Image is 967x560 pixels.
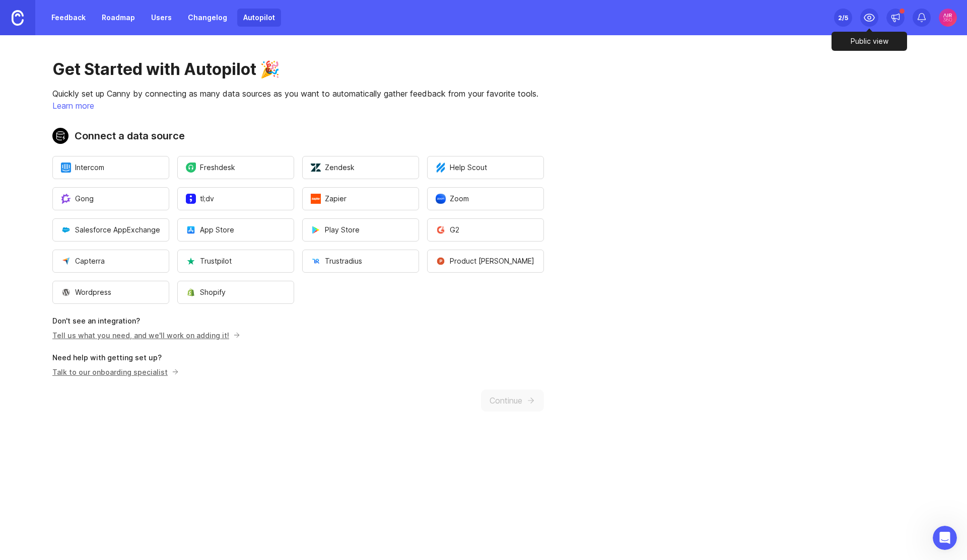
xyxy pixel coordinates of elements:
button: Open a modal to start the flow of installing Wordpress. [52,281,169,304]
span: Zoom [436,194,469,204]
button: Open a modal to start the flow of installing G2. [427,218,544,242]
span: Messages [84,339,118,346]
div: Salesforce integration [21,224,169,234]
div: Ask a question [21,257,169,267]
img: Canny Home [12,10,24,26]
button: Open a modal to start the flow of installing Zendesk. [302,156,419,179]
span: Help [160,339,176,346]
span: Shopify [186,287,226,297]
img: Profile image for Jacques [146,16,166,36]
div: AI Agent and team can help [21,267,169,278]
h2: Connect a data source [52,128,544,144]
div: Jira integration [15,183,187,201]
img: logo [20,19,33,35]
a: Changelog [182,9,233,27]
span: Product [PERSON_NAME] [436,256,534,266]
button: Open a modal to start the flow of installing Play Store. [302,218,419,242]
span: Play Store [311,225,360,235]
a: Learn more [52,101,94,111]
span: Zapier [311,194,347,204]
a: Feedback [45,9,92,27]
img: Julien Zanni [939,9,957,27]
button: Open a modal to start the flow of installing App Store. [177,218,294,242]
span: App Store [186,225,234,235]
div: Close [173,16,191,34]
iframe: Intercom live chat [933,526,957,550]
button: Open a modal to start the flow of installing Gong. [52,187,169,210]
span: Gong [61,194,94,204]
span: Help Scout [436,163,487,173]
a: Autopilot [237,9,281,27]
p: Hi [PERSON_NAME]! 👋 [20,71,181,106]
button: Open a modal to start the flow of installing Trustpilot. [177,250,294,273]
p: Quickly set up Canny by connecting as many data sources as you want to automatically gather feedb... [52,88,544,100]
span: Zendesk [311,163,355,173]
button: Search for help [15,140,187,160]
span: Salesforce AppExchange [61,225,160,235]
button: Talk to our onboarding specialist [52,367,179,377]
a: Tell us what you need, and we'll work on adding it! [52,331,237,340]
p: Talk to our onboarding specialist [52,367,176,377]
span: Wordpress [61,287,111,297]
div: Admin roles [15,201,187,220]
span: G2 [436,225,459,235]
a: Users [145,9,178,27]
div: Admin roles [21,205,169,216]
button: Messages [67,314,134,354]
span: Trustradius [311,256,362,266]
button: Open a modal to start the flow of installing Salesforce AppExchange. [52,218,169,242]
a: Schedule a call with Canny Sales! 👋 [15,296,187,314]
span: Search for help [21,145,82,155]
span: Trustpilot [186,256,232,266]
span: Capterra [61,256,105,266]
div: Autopilot [15,164,187,183]
p: Need help with getting set up? [52,353,544,363]
span: tl;dv [186,194,214,204]
button: Open a modal to start the flow of installing Product Hunt. [427,250,544,273]
div: Jira integration [21,187,169,197]
button: Help [134,314,201,354]
button: Open a modal to start the flow of installing Capterra. [52,250,169,273]
button: 2/5 [834,9,852,27]
button: Open a modal to start the flow of installing Intercom. [52,156,169,179]
p: How can we help? [20,106,181,123]
span: Freshdesk [186,163,235,173]
h1: Get Started with Autopilot 🎉 [52,59,544,79]
button: Open a modal to start the flow of installing Trustradius. [302,250,419,273]
span: Intercom [61,163,104,173]
div: Autopilot [21,168,169,179]
button: Open a modal to start the flow of installing Zapier. [302,187,419,210]
button: Open a modal to start the flow of installing tl;dv. [177,187,294,210]
div: Salesforce integration [15,220,187,238]
button: Open a modal to start the flow of installing Zoom. [427,187,544,210]
div: Schedule a call with Canny Sales! 👋 [21,300,169,310]
button: Open a modal to start the flow of installing Help Scout. [427,156,544,179]
div: Ask a questionAI Agent and team can help [10,248,191,286]
button: Open a modal to start the flow of installing Shopify. [177,281,294,304]
div: 2 /5 [838,11,848,25]
p: Don't see an integration? [52,316,544,326]
button: Open a modal to start the flow of installing Freshdesk. [177,156,294,179]
div: Public view [832,32,907,51]
a: Roadmap [96,9,141,27]
span: Home [22,339,45,346]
